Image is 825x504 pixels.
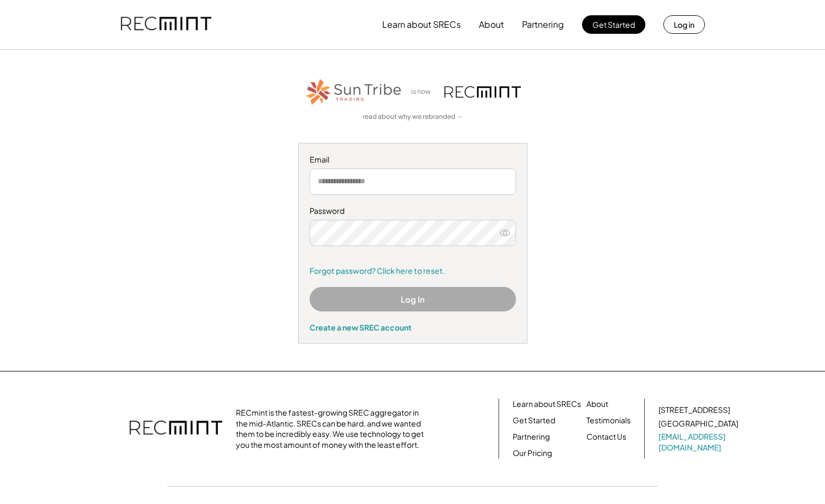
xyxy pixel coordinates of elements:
[444,86,521,98] img: recmint-logotype%403x.png
[522,14,564,35] button: Partnering
[513,431,550,442] a: Partnering
[513,448,552,459] a: Our Pricing
[586,431,626,442] a: Contact Us
[408,87,439,97] div: is now
[121,6,211,43] img: recmint-logotype%403x.png
[658,418,738,429] div: [GEOGRAPHIC_DATA]
[582,15,645,34] button: Get Started
[586,415,631,426] a: Testimonials
[513,399,581,410] a: Learn about SRECs
[479,14,504,35] button: About
[658,431,740,453] a: [EMAIL_ADDRESS][DOMAIN_NAME]
[236,407,430,450] div: RECmint is the fastest-growing SREC aggregator in the mid-Atlantic. SRECs can be hard, and we wan...
[310,206,516,217] div: Password
[363,112,463,122] a: read about why we rebranded →
[310,266,516,277] a: Forgot password? Click here to reset.
[658,405,730,416] div: [STREET_ADDRESS]
[129,410,222,448] img: recmint-logotype%403x.png
[663,15,705,34] button: Log in
[310,154,516,165] div: Email
[382,14,461,35] button: Learn about SRECs
[513,415,555,426] a: Get Started
[305,77,403,107] img: STT_Horizontal_Logo%2B-%2BColor.png
[310,322,516,332] div: Create a new SREC account
[586,399,608,410] a: About
[310,287,516,311] button: Log In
